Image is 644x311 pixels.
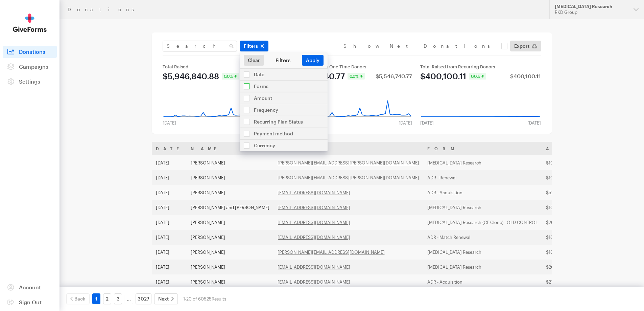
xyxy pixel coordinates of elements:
[152,200,187,215] td: [DATE]
[423,200,542,215] td: [MEDICAL_DATA] Research
[291,64,412,69] div: Total Raised from One Time Donors
[152,260,187,274] td: [DATE]
[187,245,273,260] td: [PERSON_NAME]
[395,120,416,126] div: [DATE]
[163,41,237,51] input: Search Name & Email
[542,155,597,170] td: $105.36
[420,72,466,80] div: $400,100.11
[278,264,350,270] a: [EMAIL_ADDRESS][DOMAIN_NAME]
[278,235,350,240] a: [EMAIL_ADDRESS][DOMAIN_NAME]
[376,73,412,79] div: $5,546,740.77
[542,230,597,245] td: $105.36
[187,215,273,230] td: [PERSON_NAME]
[152,245,187,260] td: [DATE]
[542,245,597,260] td: $100.00
[302,55,324,66] button: Apply
[240,41,268,51] button: Filters
[423,142,542,155] th: Form
[278,160,419,165] a: [PERSON_NAME][EMAIL_ADDRESS][PERSON_NAME][DOMAIN_NAME]
[187,170,273,185] td: [PERSON_NAME]
[19,299,42,305] span: Sign Out
[514,42,529,50] span: Export
[19,78,40,85] span: Settings
[423,274,542,289] td: ADR - Acquisition
[542,185,597,200] td: $52.84
[542,142,597,155] th: Amount
[542,260,597,274] td: $26.58
[152,185,187,200] td: [DATE]
[510,41,541,51] a: Export
[222,73,239,80] div: 0.0%
[555,9,628,15] div: RKD Group
[187,142,273,155] th: Name
[187,274,273,289] td: [PERSON_NAME]
[3,75,57,88] a: Settings
[423,185,542,200] td: ADR - Acquisition
[469,73,486,80] div: 0.0%
[416,120,438,126] div: [DATE]
[278,279,350,285] a: [EMAIL_ADDRESS][DOMAIN_NAME]
[152,230,187,245] td: [DATE]
[152,274,187,289] td: [DATE]
[523,120,545,126] div: [DATE]
[510,73,541,79] div: $400,100.11
[3,296,57,308] a: Sign Out
[278,220,350,225] a: [EMAIL_ADDRESS][DOMAIN_NAME]
[187,230,273,245] td: [PERSON_NAME]
[187,155,273,170] td: [PERSON_NAME]
[154,293,178,304] a: Next
[278,205,350,210] a: [EMAIL_ADDRESS][DOMAIN_NAME]
[542,170,597,185] td: $10.00
[19,63,48,70] span: Campaigns
[3,281,57,293] a: Account
[348,73,365,80] div: 0.0%
[212,296,226,302] span: Results
[244,42,258,50] span: Filters
[273,142,423,155] th: Email
[423,245,542,260] td: [MEDICAL_DATA] Research
[114,293,122,304] a: 3
[423,215,542,230] td: [MEDICAL_DATA] Research (CE Clone) - OLD CONTROL
[13,14,47,32] img: GiveForms
[19,48,45,55] span: Donations
[542,274,597,289] td: $21.32
[159,120,180,126] div: [DATE]
[152,215,187,230] td: [DATE]
[423,170,542,185] td: ADR - Renewal
[152,142,187,155] th: Date
[542,200,597,215] td: $105.36
[158,295,169,303] span: Next
[423,155,542,170] td: [MEDICAL_DATA] Research
[423,260,542,274] td: [MEDICAL_DATA] Research
[420,64,541,69] div: Total Raised from Recurring Donors
[152,170,187,185] td: [DATE]
[244,55,264,66] a: Clear
[555,4,628,9] div: [MEDICAL_DATA] Research
[3,46,57,58] a: Donations
[187,260,273,274] td: [PERSON_NAME]
[542,215,597,230] td: $26.58
[278,249,385,255] a: [PERSON_NAME][EMAIL_ADDRESS][DOMAIN_NAME]
[163,72,219,80] div: $5,946,840.88
[183,293,226,304] div: 1-20 of 60525
[187,185,273,200] td: [PERSON_NAME]
[264,57,302,64] div: Filters
[187,200,273,215] td: [PERSON_NAME] and [PERSON_NAME]
[19,284,41,290] span: Account
[3,61,57,73] a: Campaigns
[278,175,419,180] a: [PERSON_NAME][EMAIL_ADDRESS][PERSON_NAME][DOMAIN_NAME]
[423,230,542,245] td: ADR - Match Renewal
[103,293,111,304] a: 2
[163,64,283,69] div: Total Raised
[278,190,350,195] a: [EMAIL_ADDRESS][DOMAIN_NAME]
[136,293,151,304] a: 3027
[152,155,187,170] td: [DATE]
